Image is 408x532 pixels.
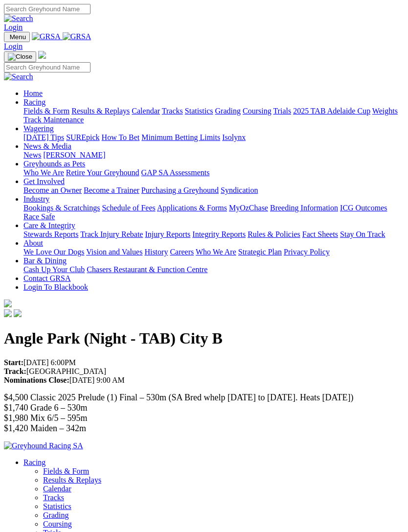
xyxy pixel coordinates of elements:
a: Racing [23,98,45,106]
a: Isolynx [222,133,246,141]
a: SUREpick [66,133,99,141]
a: Statistics [43,502,71,510]
a: Tracks [43,493,64,502]
a: How To Bet [102,133,140,141]
a: GAP SA Assessments [141,168,210,177]
a: Purchasing a Greyhound [141,186,219,194]
div: Greyhounds as Pets [23,168,404,177]
a: Become a Trainer [84,186,139,194]
div: Wagering [23,133,404,142]
img: logo-grsa-white.png [4,300,12,307]
a: Race Safe [23,212,55,221]
a: Get Involved [23,177,65,185]
img: Search [4,14,33,23]
a: Wagering [23,124,54,133]
a: Chasers Restaurant & Function Centre [87,265,207,274]
strong: Start: [4,358,23,367]
a: Login [4,23,23,31]
a: Who We Are [196,248,236,256]
a: Injury Reports [145,230,190,238]
a: Tracks [162,107,183,115]
a: Grading [43,511,68,519]
div: Get Involved [23,186,404,195]
a: Fact Sheets [302,230,338,238]
img: twitter.svg [14,309,22,317]
div: Racing [23,107,404,124]
a: Industry [23,195,49,203]
div: About [23,248,404,256]
img: Search [4,72,33,81]
a: Who We Are [23,168,64,177]
strong: Nominations Close: [4,376,69,384]
a: Coursing [243,107,272,115]
a: [PERSON_NAME] [43,151,105,159]
span: Menu [10,33,26,41]
a: Track Injury Rebate [80,230,143,238]
p: [DATE] 6:00PM [GEOGRAPHIC_DATA] [DATE] 9:00 AM [4,358,404,385]
div: Bar & Dining [23,265,404,274]
a: Results & Replays [71,107,130,115]
a: Fields & Form [43,467,89,475]
img: GRSA [63,32,91,41]
a: Login To Blackbook [23,283,88,291]
a: Coursing [43,520,72,528]
a: Trials [273,107,291,115]
h1: Angle Park (Night - TAB) City B [4,329,404,347]
a: Weights [372,107,398,115]
a: Care & Integrity [23,221,75,230]
a: Stewards Reports [23,230,78,238]
a: [DATE] Tips [23,133,64,141]
span: $4,500 Classic 2025 Prelude (1) Final – 530m (SA Bred whelp [DATE] to [DATE]. Heats [DATE]) $1,74... [4,393,353,433]
a: Syndication [221,186,258,194]
img: logo-grsa-white.png [38,51,46,59]
a: Login [4,42,23,50]
a: Greyhounds as Pets [23,160,85,168]
a: Stay On Track [340,230,385,238]
a: Results & Replays [43,476,101,484]
strong: Track: [4,367,26,375]
a: Cash Up Your Club [23,265,85,274]
a: Statistics [185,107,213,115]
a: Breeding Information [270,204,338,212]
a: News & Media [23,142,71,150]
button: Toggle navigation [4,51,36,62]
div: Industry [23,204,404,221]
a: Retire Your Greyhound [66,168,139,177]
a: Grading [215,107,241,115]
a: Strategic Plan [238,248,282,256]
a: Calendar [43,485,71,493]
input: Search [4,4,91,14]
a: Minimum Betting Limits [141,133,220,141]
a: MyOzChase [229,204,268,212]
a: Track Maintenance [23,116,84,124]
button: Toggle navigation [4,32,30,42]
a: Privacy Policy [284,248,330,256]
a: Integrity Reports [192,230,246,238]
a: We Love Our Dogs [23,248,84,256]
a: History [144,248,168,256]
a: Racing [23,458,45,466]
a: Schedule of Fees [102,204,155,212]
input: Search [4,62,91,72]
a: Contact GRSA [23,274,70,282]
a: Careers [170,248,194,256]
img: Close [8,53,32,61]
a: Home [23,89,43,97]
div: News & Media [23,151,404,160]
a: Become an Owner [23,186,82,194]
a: Vision and Values [86,248,142,256]
a: ICG Outcomes [340,204,387,212]
a: Applications & Forms [157,204,227,212]
a: 2025 TAB Adelaide Cup [293,107,370,115]
a: Rules & Policies [248,230,300,238]
a: Bookings & Scratchings [23,204,100,212]
a: About [23,239,43,247]
img: Greyhound Racing SA [4,441,83,450]
a: News [23,151,41,159]
img: facebook.svg [4,309,12,317]
a: Bar & Dining [23,256,67,265]
a: Fields & Form [23,107,69,115]
a: Calendar [132,107,160,115]
div: Care & Integrity [23,230,404,239]
img: GRSA [32,32,61,41]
